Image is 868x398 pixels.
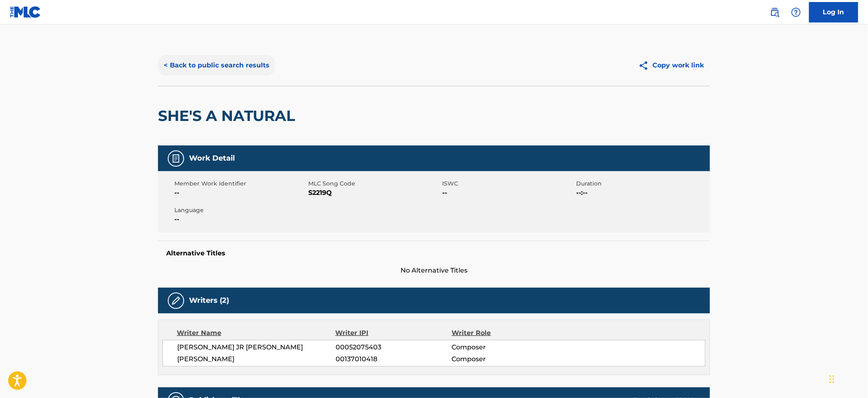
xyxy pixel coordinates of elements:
[174,188,306,198] span: --
[189,296,229,305] h5: Writers (2)
[189,154,235,163] h5: Work Detail
[442,179,574,188] span: ISWC
[177,354,336,364] span: [PERSON_NAME]
[442,188,574,198] span: --
[10,6,41,18] img: MLC Logo
[830,367,835,391] div: Drag
[177,328,336,338] div: Writer Name
[174,215,306,224] span: --
[177,342,336,352] span: [PERSON_NAME] JR [PERSON_NAME]
[633,55,710,76] button: Copy work link
[174,179,306,188] span: Member Work Identifier
[336,328,452,338] div: Writer IPI
[158,266,710,275] span: No Alternative Titles
[576,179,708,188] span: Duration
[788,4,804,20] div: Help
[770,7,780,17] img: search
[158,55,275,76] button: < Back to public search results
[767,4,783,20] a: Public Search
[171,296,181,306] img: Writers
[639,60,653,71] img: Copy work link
[452,342,557,352] span: Composer
[166,249,702,257] h5: Alternative Titles
[158,107,299,125] h2: SHE'S A NATURAL
[576,188,708,198] span: --:--
[336,342,452,352] span: 00052075403
[336,354,452,364] span: 00137010418
[452,328,557,338] div: Writer Role
[809,2,858,22] a: Log In
[308,188,440,198] span: S2219Q
[452,354,557,364] span: Composer
[308,179,440,188] span: MLC Song Code
[171,154,181,163] img: Work Detail
[174,206,306,215] span: Language
[827,359,868,398] iframe: Chat Widget
[791,7,801,17] img: help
